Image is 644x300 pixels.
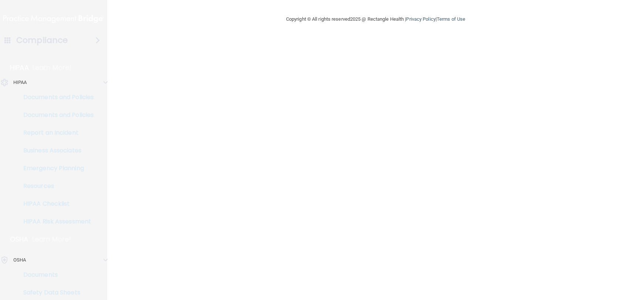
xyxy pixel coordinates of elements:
[5,289,106,296] p: Safety Data Sheets
[5,218,106,225] p: HIPAA Risk Assessment
[5,111,106,119] p: Documents and Policies
[10,63,29,72] p: HIPAA
[10,235,28,244] p: OSHA
[241,7,511,31] div: Copyright © All rights reserved 2025 @ Rectangle Health | |
[16,35,68,45] h4: Compliance
[437,16,465,22] a: Terms of Use
[33,63,72,72] p: Learn More!
[5,129,106,136] p: Report an Incident
[5,165,106,172] p: Emergency Planning
[5,271,106,279] p: Documents
[32,235,71,244] p: Learn More!
[406,16,435,22] a: Privacy Policy
[5,182,106,190] p: Resources
[5,147,106,154] p: Business Associates
[3,11,104,26] img: PMB logo
[5,200,106,208] p: HIPAA Checklist
[13,78,27,87] p: HIPAA
[5,94,106,101] p: Documents and Policies
[13,256,26,264] p: OSHA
